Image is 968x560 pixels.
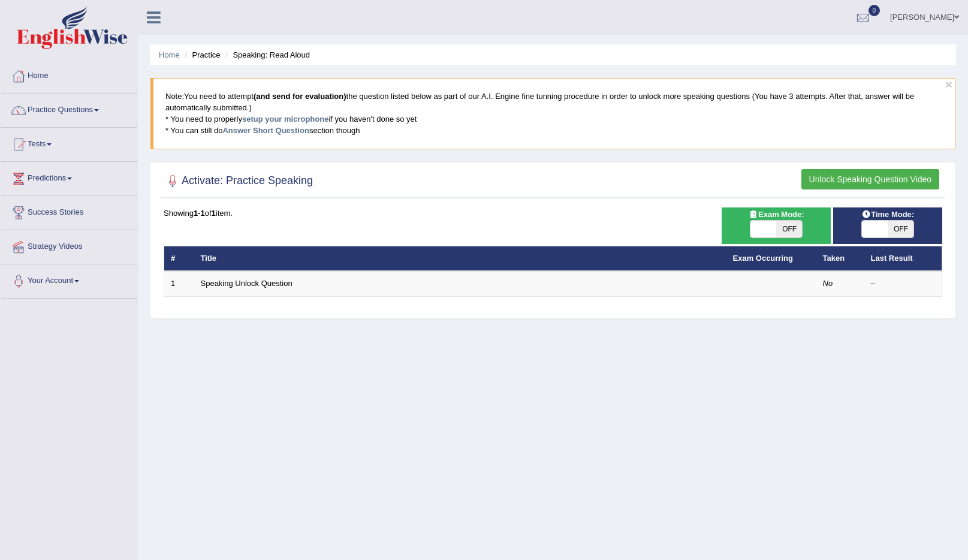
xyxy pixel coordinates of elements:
th: Taken [816,246,864,271]
b: (and send for evaluation) [254,92,346,101]
td: 1 [164,271,194,296]
span: 0 [869,5,880,16]
a: Home [1,59,137,89]
li: Practice [182,49,220,61]
span: OFF [888,221,913,237]
li: Speaking: Read Aloud [222,49,310,61]
div: Showing of item. [164,207,942,219]
a: Your Account [1,264,137,294]
a: Success Stories [1,196,137,226]
b: 1-1 [194,209,205,218]
a: setup your microphone [242,115,328,124]
a: Speaking Unlock Question [201,279,292,288]
h2: Activate: Practice Speaking [164,172,313,190]
div: – [871,278,936,290]
span: Note: [165,92,184,101]
th: Title [194,246,726,271]
button: Unlock Speaking Question Video [801,169,939,189]
button: × [945,78,952,91]
a: Answer Short Question [222,126,309,135]
a: Strategy Videos [1,230,137,260]
th: # [164,246,194,271]
a: Practice Questions [1,94,137,124]
div: Show exams occurring in exams [722,207,831,244]
a: Exam Occurring [733,254,793,263]
blockquote: You need to attempt the question listed below as part of our A.I. Engine fine tunning procedure i... [150,78,955,149]
a: Tests [1,128,137,158]
a: Predictions [1,162,137,192]
span: Exam Mode: [744,208,809,221]
th: Last Result [864,246,942,271]
a: Home [159,50,180,59]
span: OFF [776,221,802,237]
b: 1 [212,209,216,218]
span: Time Mode: [857,208,919,221]
em: No [823,279,833,288]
